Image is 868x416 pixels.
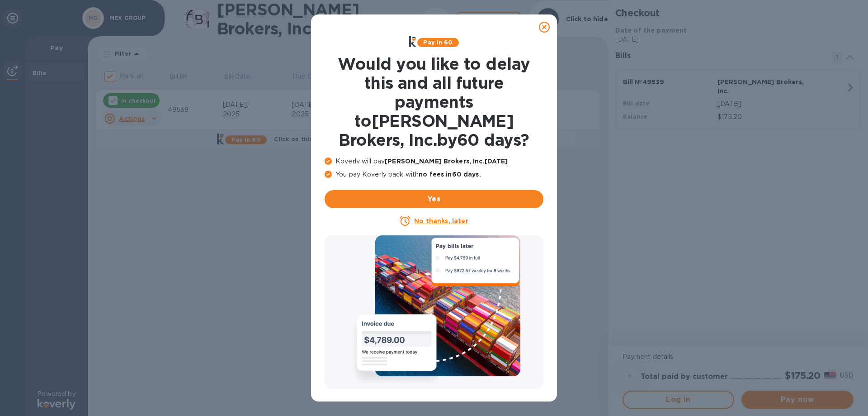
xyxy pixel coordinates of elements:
button: Yes [325,190,543,208]
b: no fees in 60 days . [419,171,481,178]
span: Yes [332,194,536,205]
u: No thanks, later [414,217,468,225]
b: [PERSON_NAME] Brokers, Inc. [DATE] [385,158,508,165]
p: Koverly will pay [325,157,543,166]
h1: Would you like to delay this and all future payments to [PERSON_NAME] Brokers, Inc. by 60 days ? [325,54,543,149]
b: Pay in 60 [423,39,453,46]
p: You pay Koverly back with [325,170,543,179]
